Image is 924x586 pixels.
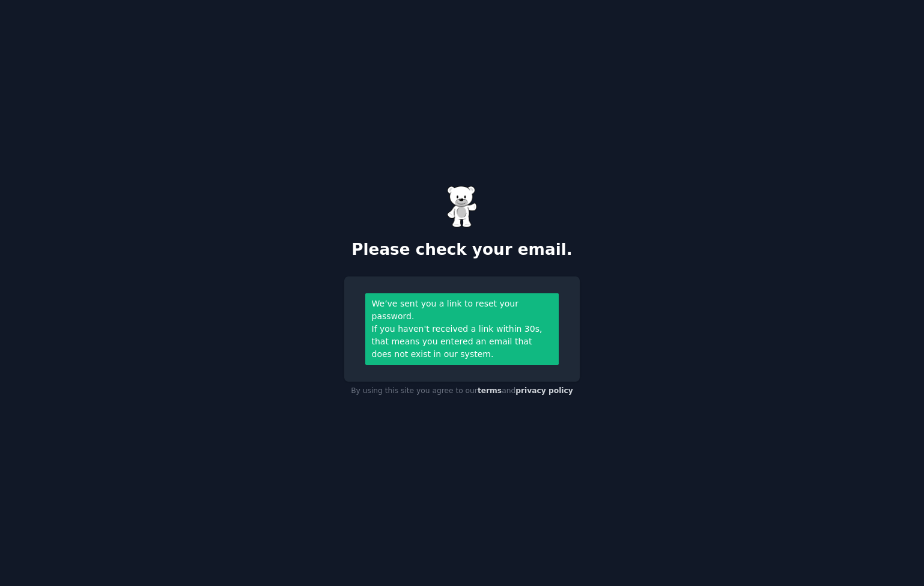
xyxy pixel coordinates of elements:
[372,323,553,361] div: If you haven't received a link within 30s, that means you entered an email that does not exist in...
[344,240,580,260] h2: Please check your email.
[478,386,502,395] a: terms
[344,382,580,401] div: By using this site you agree to our and
[447,186,477,228] img: Gummy Bear
[515,386,573,395] a: privacy policy
[372,298,553,323] div: We’ve sent you a link to reset your password.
